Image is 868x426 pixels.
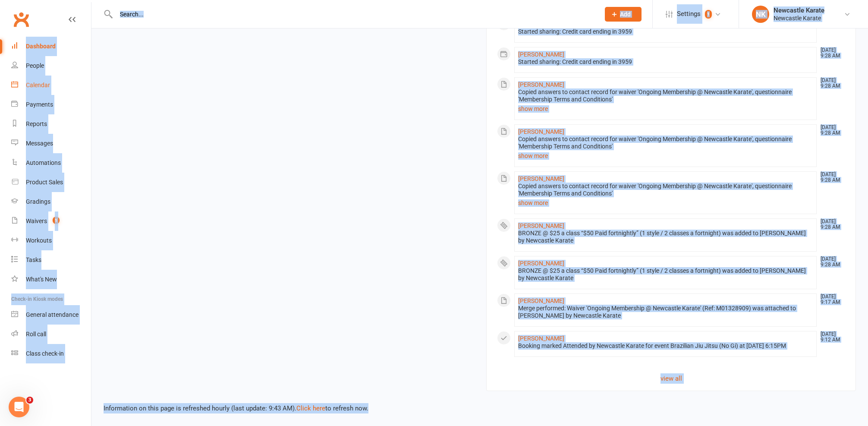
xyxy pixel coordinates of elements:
[816,294,845,305] time: [DATE] 9:17 AM
[497,373,845,384] a: view all
[518,342,813,350] div: Booking marked Attended by Newcastle Karate for event Brazilian Jiu Jitsu (No Gi) at [DATE] 6:15PM
[518,103,813,113] a: show more
[26,198,50,205] div: Gradings
[11,325,91,344] a: Roll call
[10,9,32,30] a: Clubworx
[518,197,813,207] a: show more
[518,28,813,35] div: Started sharing: Credit card ending in 3959
[518,58,813,66] div: Started sharing: Credit card ending in 3959
[11,37,91,56] a: Dashboard
[774,6,824,14] div: Newcastle Karate
[518,260,564,267] a: [PERSON_NAME]
[518,51,564,58] a: [PERSON_NAME]
[518,150,813,160] a: show more
[11,173,91,192] a: Product Sales
[518,183,813,197] div: Copied answers to contact record for waiver 'Ongoing Membership @ Newcastle Karate', questionnair...
[26,397,33,404] span: 3
[816,219,845,230] time: [DATE] 9:28 AM
[605,7,642,22] button: Add
[113,8,594,20] input: Search...
[26,311,79,318] div: General attendance
[774,14,824,22] div: Newcastle Karate
[11,134,91,153] a: Messages
[11,231,91,250] a: Workouts
[296,404,325,412] a: Click here
[26,62,44,69] div: People
[816,47,845,59] time: [DATE] 9:28 AM
[816,256,845,268] time: [DATE] 9:28 AM
[26,237,52,244] div: Workouts
[26,179,63,186] div: Product Sales
[26,218,47,224] div: Waivers
[677,4,701,24] span: Settings
[518,128,564,135] a: [PERSON_NAME]
[518,81,564,88] a: [PERSON_NAME]
[26,256,41,263] div: Tasks
[518,222,564,229] a: [PERSON_NAME]
[518,175,564,182] a: [PERSON_NAME]
[26,43,56,50] div: Dashboard
[705,10,712,19] span: 1
[26,140,53,147] div: Messages
[816,125,845,136] time: [DATE] 9:28 AM
[518,136,813,150] div: Copied answers to contact record for waiver 'Ongoing Membership @ Newcastle Karate', questionnair...
[518,297,564,304] a: [PERSON_NAME]
[816,78,845,89] time: [DATE] 9:28 AM
[26,350,64,357] div: Class check-in
[26,82,50,88] div: Calendar
[11,270,91,289] a: What's New
[518,230,813,244] div: BRONZE @ $25 a class “$50 Paid fortnightly” (1 style / 2 classes a fortnight) was added to [PERSO...
[518,88,813,103] div: Copied answers to contact record for waiver 'Ongoing Membership @ Newcastle Karate', questionnair...
[620,11,631,18] span: Add
[11,250,91,270] a: Tasks
[26,101,53,108] div: Payments
[816,172,845,183] time: [DATE] 9:28 AM
[11,192,91,211] a: Gradings
[11,76,91,95] a: Calendar
[11,153,91,173] a: Automations
[26,276,57,283] div: What's New
[26,331,46,338] div: Roll call
[518,267,813,282] div: BRONZE @ $25 a class “$50 Paid fortnightly” (1 style / 2 classes a fortnight) was added to [PERSO...
[752,6,769,23] div: NK
[26,159,61,166] div: Automations
[11,56,91,76] a: People
[11,305,91,325] a: General attendance kiosk mode
[11,344,91,363] a: Class kiosk mode
[53,217,60,224] span: 1
[11,114,91,134] a: Reports
[9,397,29,417] iframe: Intercom live chat
[26,120,47,127] div: Reports
[518,305,813,319] div: Merge performed: Waiver 'Ongoing Membership @ Newcastle Karate' (Ref: M01328909) was attached to ...
[91,391,868,413] div: Information on this page is refreshed hourly (last update: 9:43 AM). to refresh now.
[518,335,564,342] a: [PERSON_NAME]
[11,95,91,114] a: Payments
[11,211,91,231] a: Waivers 1
[816,331,845,343] time: [DATE] 9:12 AM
